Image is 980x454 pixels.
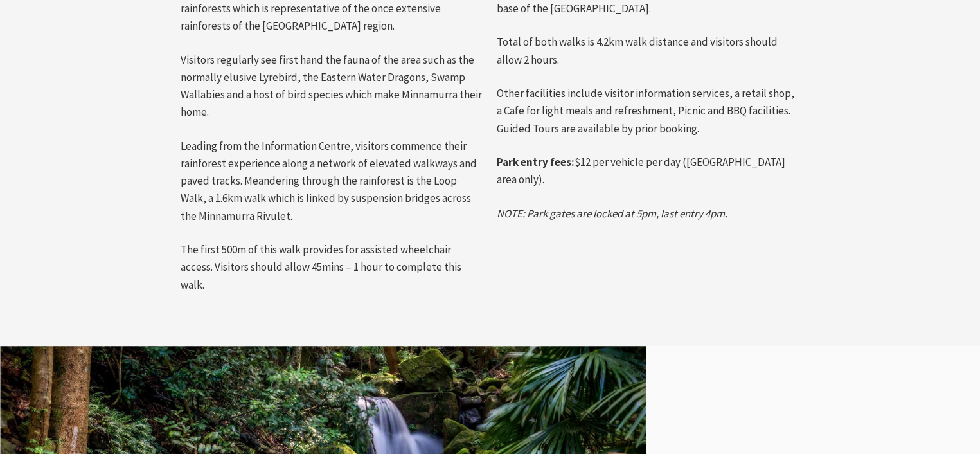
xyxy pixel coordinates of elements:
[180,138,483,225] p: Leading from the Information Centre, visitors commence their rainforest experience along a networ...
[496,155,574,169] strong: Park entry fees:
[180,51,483,122] p: Visitors regularly see first hand the fauna of the area such as the normally elusive Lyrebird, th...
[180,241,483,294] p: The first 500m of this walk provides for assisted wheelchair access. Visitors should allow 45mins...
[496,33,799,68] p: Total of both walks is 4.2km walk distance and visitors should allow 2 hours.
[496,85,799,138] p: Other facilities include visitor information services, a retail shop, a Cafe for light meals and ...
[496,154,799,188] p: $12 per vehicle per day ([GEOGRAPHIC_DATA] area only).
[496,206,727,221] em: NOTE: Park gates are locked at 5pm, last entry 4pm.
